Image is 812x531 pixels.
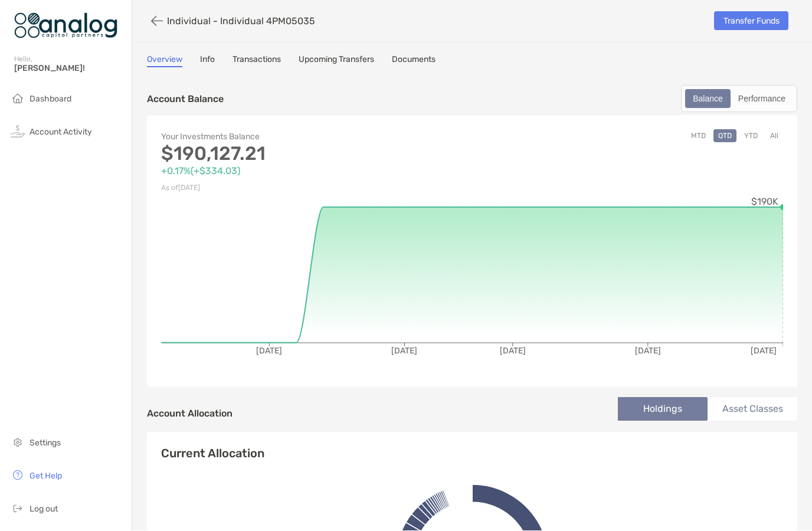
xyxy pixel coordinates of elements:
[713,130,736,143] button: QTD
[161,447,264,461] h4: Current Allocation
[299,55,374,68] a: Upcoming Transfers
[14,64,125,74] span: [PERSON_NAME]!
[635,346,661,356] tspan: [DATE]
[751,196,778,208] tspan: $190K
[30,94,71,104] span: Dashboard
[147,55,182,68] a: Overview
[11,124,25,139] img: activity icon
[11,468,25,483] img: get-help icon
[500,346,526,356] tspan: [DATE]
[30,504,58,514] span: Log out
[11,435,25,450] img: settings icon
[256,346,282,356] tspan: [DATE]
[708,398,797,421] li: Asset Classes
[391,346,417,356] tspan: [DATE]
[30,127,92,137] span: Account Activity
[167,16,315,27] p: Individual - Individual 4PM05035
[11,501,25,516] img: logout icon
[161,181,472,196] p: As of [DATE]
[739,130,762,143] button: YTD
[233,55,281,68] a: Transactions
[686,91,729,107] div: Balance
[14,5,117,47] img: Zoe Logo
[732,91,792,107] div: Performance
[147,92,224,107] p: Account Balance
[392,55,436,68] a: Documents
[681,86,797,113] div: segmented control
[161,147,472,162] p: $190,127.21
[161,164,472,179] p: +0.17% ( +$334.03 )
[30,438,61,448] span: Settings
[161,130,472,145] p: Your Investments Balance
[618,398,708,421] li: Holdings
[11,91,25,106] img: household icon
[200,55,215,68] a: Info
[686,130,711,143] button: MTD
[714,12,788,31] a: Transfer Funds
[751,346,777,356] tspan: [DATE]
[147,408,233,419] h4: Account Allocation
[765,130,783,143] button: All
[30,471,62,481] span: Get Help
